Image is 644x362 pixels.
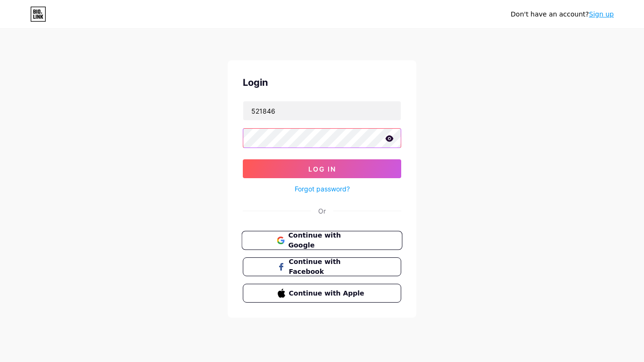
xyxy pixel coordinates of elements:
span: Continue with Google [288,230,367,251]
button: Continue with Facebook [243,257,401,276]
input: Username [243,101,401,120]
a: Forgot password? [295,184,350,194]
button: Continue with Google [241,231,402,250]
div: Don't have an account? [511,9,614,19]
span: Continue with Facebook [289,257,367,277]
button: Log In [243,159,401,178]
div: Login [243,75,401,90]
a: Continue with Google [243,231,401,250]
span: Continue with Apple [289,288,367,298]
div: Or [318,206,326,216]
a: Sign up [589,10,614,18]
button: Continue with Apple [243,284,401,303]
span: Log In [308,165,336,173]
